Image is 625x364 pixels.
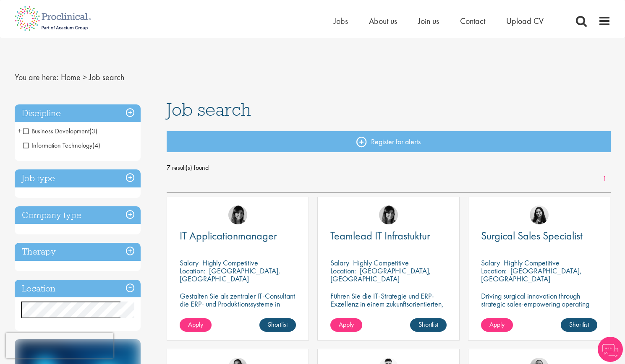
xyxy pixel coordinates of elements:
[15,280,141,298] h3: Location
[489,320,505,329] span: Apply
[598,337,623,362] img: Chatbot
[330,292,447,324] p: Führen Sie die IT-Strategie und ERP-Exzellenz in einem zukunftsorientierten, wachsenden Unternehm...
[330,231,447,241] a: Teamlead IT Infrastuktur
[23,141,92,150] span: Information Technology
[410,318,447,332] a: Shortlist
[92,141,100,150] span: (4)
[23,127,89,135] span: Business Development
[202,258,258,268] p: Highly Competitive
[481,266,582,283] p: [GEOGRAPHIC_DATA], [GEOGRAPHIC_DATA]
[330,266,431,283] p: [GEOGRAPHIC_DATA], [GEOGRAPHIC_DATA]
[339,320,354,329] span: Apply
[15,243,141,261] h3: Therapy
[330,318,362,332] a: Apply
[504,258,560,268] p: Highly Competitive
[334,16,348,26] a: Jobs
[330,266,356,276] span: Location:
[89,127,97,135] span: (3)
[188,320,203,329] span: Apply
[180,318,212,332] a: Apply
[18,125,22,137] span: +
[180,229,277,243] span: IT Applicationmanager
[167,161,611,174] span: 7 result(s) found
[460,16,485,26] a: Contact
[379,205,398,224] img: Tesnim Chagklil
[83,72,87,83] span: >
[180,258,199,268] span: Salary
[23,127,97,135] span: Business Development
[330,229,430,243] span: Teamlead IT Infrastuktur
[167,131,611,152] a: Register for alerts
[259,318,296,332] a: Shortlist
[23,141,100,150] span: Information Technology
[228,205,247,224] img: Tesnim Chagklil
[15,169,141,187] h3: Job type
[481,258,500,268] span: Salary
[481,292,597,324] p: Driving surgical innovation through strategic sales-empowering operating rooms with cutting-edge ...
[180,266,205,276] span: Location:
[561,318,597,332] a: Shortlist
[180,266,280,283] p: [GEOGRAPHIC_DATA], [GEOGRAPHIC_DATA]
[61,72,81,83] a: breadcrumb link
[481,318,513,332] a: Apply
[330,258,349,268] span: Salary
[506,16,544,26] a: Upload CV
[15,104,141,122] h3: Discipline
[418,16,439,26] a: Join us
[599,174,611,184] a: 1
[167,98,251,121] span: Job search
[180,231,296,241] a: IT Applicationmanager
[180,292,296,332] p: Gestalten Sie als zentraler IT-Consultant die ERP- und Produktionssysteme in einem wachsenden, in...
[481,231,597,241] a: Surgical Sales Specialist
[369,16,397,26] a: About us
[481,229,583,243] span: Surgical Sales Specialist
[15,206,141,224] h3: Company type
[15,72,59,83] span: You are here:
[481,266,507,276] span: Location:
[353,258,409,268] p: Highly Competitive
[6,333,113,358] iframe: reCAPTCHA
[530,205,549,224] img: Indre Stankeviciute
[89,72,124,83] span: Job search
